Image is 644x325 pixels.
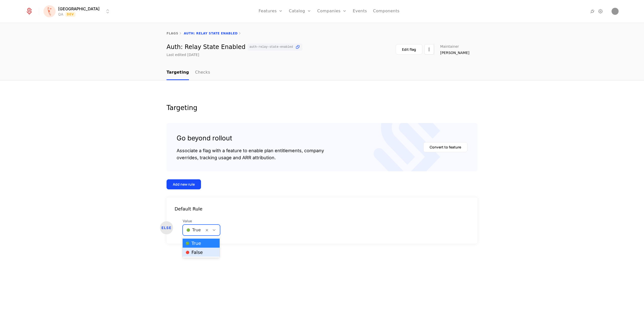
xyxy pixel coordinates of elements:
[396,44,422,55] button: Edit flag
[167,65,477,80] nav: Main
[44,5,56,17] img: Florence
[186,241,201,246] span: True
[167,65,210,80] ul: Choose Sub Page
[589,8,595,14] a: Integrations
[177,133,324,143] div: Go beyond rollout
[167,52,199,57] div: Last edited [DATE]
[183,219,220,224] span: Value
[58,6,100,12] span: [GEOGRAPHIC_DATA]
[160,221,173,234] div: ELSE
[45,6,111,17] button: Select environment
[167,179,201,189] button: Add new rule
[173,182,195,187] div: Add new rule
[167,205,477,212] div: Default Rule
[612,8,619,15] button: Open user button
[177,147,324,161] div: Associate a flag with a feature to enable plan entitlements, company overrides, tracking usage an...
[250,45,293,48] span: auth-relay-state-enabled
[612,8,619,15] img: Darko Milosevic
[167,104,477,111] div: Targeting
[440,50,469,55] span: [PERSON_NAME]
[167,43,302,51] div: Auth: Relay State Enabled
[58,12,63,17] div: QA
[167,32,178,35] a: flags
[186,241,189,245] span: 🟢
[440,45,459,48] span: Maintainer
[186,250,203,255] span: False
[65,12,76,17] span: Dev
[186,250,189,254] span: 🔴
[167,65,189,80] a: Targeting
[597,8,603,14] a: Settings
[424,44,434,55] button: Select action
[195,65,210,80] a: Checks
[402,47,416,52] div: Edit flag
[423,142,467,152] button: Convert to feature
